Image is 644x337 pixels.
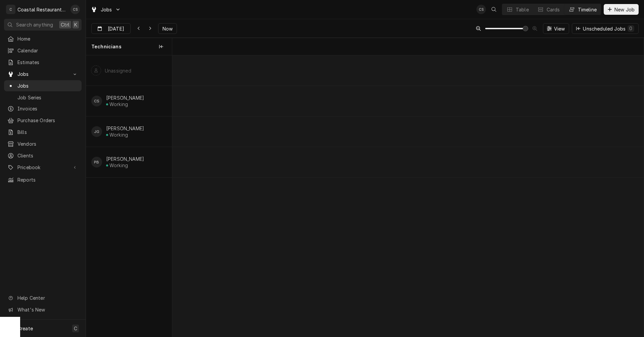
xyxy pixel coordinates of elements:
[4,92,82,103] a: Job Series
[71,5,80,14] div: Chris Sockriter's Avatar
[17,35,78,42] span: Home
[4,174,82,185] a: Reports
[4,304,82,315] a: Go to What's New
[17,129,78,136] span: Bills
[553,25,566,32] span: View
[17,117,78,124] span: Purchase Orders
[17,326,33,331] span: Create
[101,6,112,13] span: Jobs
[17,47,78,54] span: Calendar
[17,59,78,66] span: Estimates
[109,132,128,138] div: Working
[17,176,78,183] span: Reports
[88,4,124,15] a: Go to Jobs
[71,5,80,14] div: CS
[613,6,636,13] span: New Job
[17,94,78,101] span: Job Series
[4,57,82,68] a: Estimates
[6,5,15,14] div: C
[4,150,82,161] a: Clients
[91,126,102,137] div: JG
[4,45,82,56] a: Calendar
[4,292,82,303] a: Go to Help Center
[543,23,569,34] button: View
[16,21,53,28] span: Search anything
[17,140,78,147] span: Vendors
[583,25,634,32] div: Unscheduled Jobs
[17,105,78,112] span: Invoices
[91,157,102,167] div: Phill Blush's Avatar
[17,306,78,313] span: What's New
[91,96,102,106] div: Chris Sockriter's Avatar
[109,101,128,107] div: Working
[4,80,82,91] a: Jobs
[4,33,82,44] a: Home
[17,294,78,301] span: Help Center
[604,4,639,15] button: New Job
[578,6,597,13] div: Timeline
[91,157,102,167] div: PB
[86,38,172,55] div: Technicians column. SPACE for context menu
[4,68,82,80] a: Go to Jobs
[161,25,174,32] span: Now
[476,5,486,14] div: CS
[17,6,67,13] div: Coastal Restaurant Repair
[629,25,633,32] div: 0
[4,115,82,126] a: Purchase Orders
[4,127,82,138] a: Bills
[4,19,82,31] button: Search anythingCtrlK
[105,68,132,74] div: Unassigned
[91,126,102,137] div: James Gatton's Avatar
[4,103,82,114] a: Invoices
[74,21,77,28] span: K
[547,6,560,13] div: Cards
[109,162,128,168] div: Working
[91,43,122,50] span: Technicians
[17,152,78,159] span: Clients
[61,21,70,28] span: Ctrl
[158,23,177,34] button: Now
[17,70,68,78] span: Jobs
[476,5,486,14] div: Chris Sockriter's Avatar
[91,23,131,34] button: [DATE]
[572,23,639,34] button: Unscheduled Jobs0
[4,162,82,173] a: Go to Pricebook
[74,325,77,332] span: C
[91,96,102,106] div: CS
[106,95,144,101] div: [PERSON_NAME]
[86,55,172,337] div: left
[172,55,644,337] div: normal
[17,164,68,171] span: Pricebook
[17,82,78,89] span: Jobs
[516,6,529,13] div: Table
[4,138,82,149] a: Vendors
[106,156,144,162] div: [PERSON_NAME]
[106,126,144,131] div: [PERSON_NAME]
[489,4,499,15] button: Open search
